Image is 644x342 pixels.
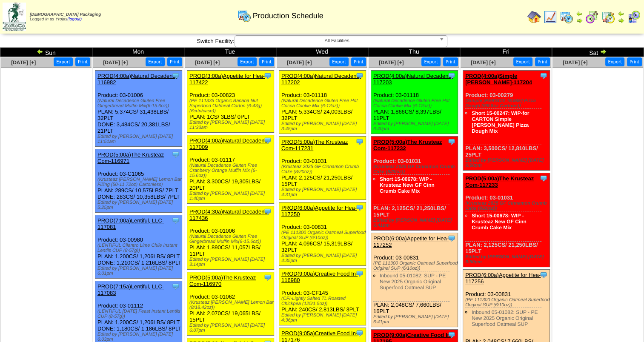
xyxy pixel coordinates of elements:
img: Tooltip [355,71,364,80]
a: PROD(7:15a)Lentiful, LLC-117083 [97,283,164,296]
button: Export [146,57,165,66]
button: Export [513,57,532,66]
img: Tooltip [355,203,364,212]
div: Edited by [PERSON_NAME] [DATE] 6:50pm [465,254,550,265]
img: arrowright.gif [618,17,624,24]
div: Product: 03-00831 PLAN: 2,048CS / 7,660LBS / 16PLT [371,233,458,327]
a: [DATE] [+] [379,60,404,66]
img: arrowleft.gif [618,10,624,17]
div: Edited by [PERSON_NAME] [DATE] 6:01pm [97,266,182,276]
td: Sun [0,48,92,57]
span: Production Schedule [253,11,323,20]
button: Export [329,57,349,66]
div: Product: 03-00831 PLAN: 4,096CS / 15,319LBS / 32PLT [279,202,366,266]
span: [DATE] [+] [287,60,312,66]
div: Product: 03-00823 PLAN: 1CS / 3LBS / 0PLT [187,71,274,133]
img: calendarcustomer.gif [627,10,641,24]
a: [DATE] [+] [563,60,587,66]
img: Tooltip [172,71,180,80]
a: Short 15-00678: WIP - Krusteaz New GF Cinn Crumb Cake Mix [472,213,527,231]
button: Export [238,57,257,66]
button: Print [167,57,182,66]
a: PROD(5:00a)The Krusteaz Com-117232 [373,139,442,151]
div: (CFI-Lightly Salted TL Roasted Chickpea (125/1.5oz)) [281,296,366,306]
div: (Krusteaz 2025 GF Cinnamon Crumb Cake (8/20oz)) [373,164,458,174]
div: Product: 03-00980 PLAN: 1,200CS / 1,206LBS / 8PLT DONE: 1,210CS / 1,216LBS / 8PLT [95,215,182,279]
button: Print [75,57,90,66]
a: PROD(5:00a)The Krusteaz Com-117231 [281,139,348,151]
img: Tooltip [539,174,548,182]
div: Edited by [PERSON_NAME] [DATE] 4:35pm [281,253,366,263]
div: Product: 03-01117 PLAN: 3,300CS / 19,305LBS / 20PLT [187,135,274,204]
div: Product: 03-01006 PLAN: 5,374CS / 31,438LBS / 32PLT DONE: 3,484CS / 20,381LBS / 21PLT [95,71,182,147]
button: Export [421,57,441,66]
button: Print [627,57,642,66]
a: PROD(4:00a)Natural Decadenc-116982 [97,73,177,85]
button: Export [605,57,624,66]
div: (Natural Decadence Gluten Free Gingerbread Muffin Mix(6-15.6oz)) [97,98,182,108]
img: Tooltip [263,273,272,282]
img: Tooltip [355,329,364,337]
div: Edited by [PERSON_NAME] [DATE] 6:40pm [373,121,458,131]
a: PROD(6:00a)Appetite for Hea-117252 [373,235,449,248]
a: PROD(4:30a)Natural Decadenc-117436 [189,208,269,221]
td: Sat [552,48,644,57]
div: Edited by [PERSON_NAME] [DATE] 6:41pm [373,218,458,228]
button: Print [351,57,366,66]
a: PROD(9:00a)Creative Food In-116980 [281,271,358,283]
div: (LENTIFUL [DATE] Feast Instant Lentils CUP (8-57g)) [97,309,182,319]
div: Product: 03-01118 PLAN: 5,334CS / 24,003LBS / 32PLT [279,71,366,134]
a: Inbound 05-01082: SUP - PE New 2025 Organic Original Superfood Oatmeal SUP [380,273,446,291]
img: Tooltip [263,207,272,216]
img: arrowleft.gif [576,10,583,17]
div: (PE 111300 Organic Oatmeal Superfood Original SUP (6/10oz)) [281,230,366,240]
img: Tooltip [447,137,456,146]
div: Product: 03-CF145 PLAN: 240CS / 2,813LBS / 3PLT [279,268,366,325]
a: PROD(6:00a)Appetite for Hea-117250 [281,205,357,217]
div: Product: 03-C1065 PLAN: 289CS / 10,575LBS / 7PLT DONE: 283CS / 10,358LBS / 7PLT [95,149,182,213]
div: Edited by [PERSON_NAME] [DATE] 4:31pm [281,187,366,197]
div: (PE 111335 Organic Banana Nut Superfood Oatmeal Carton (6-43g)(6crtn/case)) [189,98,274,114]
button: Export [54,57,73,66]
img: calendarinout.gif [601,10,615,24]
a: Short 15-00247: WIP-for CARTON Simple [PERSON_NAME] Pizza Dough Mix [472,110,529,134]
a: PROD(5:00a)The Krusteaz Com-117233 [465,175,534,188]
div: (Krusteaz [PERSON_NAME] Lemon Bar Filling (50-11.72oz) Cartonless) [97,177,182,187]
span: All Facilities [238,36,436,46]
img: Tooltip [172,282,180,291]
span: Logged in as Yrojas [30,12,101,22]
img: line_graph.gif [544,10,557,24]
img: Tooltip [355,137,364,146]
a: [DATE] [+] [11,60,36,66]
img: calendarblend.gif [585,10,599,24]
button: Print [443,57,458,66]
div: Edited by [PERSON_NAME] [DATE] 5:25pm [97,200,182,210]
div: (LENTIFUL Cilantro Lime Chile Instant Lentils CUP (8-57g)) [97,243,182,253]
div: Edited by [PERSON_NAME] [DATE] 3:14pm [189,257,274,267]
img: Tooltip [172,150,180,159]
button: Print [259,57,274,66]
div: Product: 03-01006 PLAN: 1,890CS / 11,057LBS / 11PLT [187,206,274,270]
div: (Natural Decadence Gluten Free Hot Cocoa Cookie Mix (6-12oz)) [281,98,366,108]
img: home.gif [527,10,541,24]
div: (Natural Decadence Gluten Free Gingerbread Muffin Mix(6-15.6oz)) [189,234,274,244]
img: arrowright.gif [576,17,583,24]
a: Short 15-00678: WIP - Krusteaz New GF Cinn Crumb Cake Mix [380,176,435,194]
div: Product: 03-01062 PLAN: 2,070CS / 19,065LBS / 15PLT [187,272,274,336]
a: Inbound 05-01082: SUP - PE New 2025 Organic Original Superfood Oatmeal SUP [472,309,538,327]
div: (Krusteaz 2025 GF Cinnamon Crumb Cake (8/20oz)) [465,201,550,211]
div: Edited by [PERSON_NAME] [DATE] 6:03pm [97,332,182,342]
div: (PE 111300 Organic Oatmeal Superfood Original SUP (6/10oz)) [465,297,550,308]
a: [DATE] [+] [195,60,220,66]
a: [DATE] [+] [103,60,128,66]
a: PROD(7:00a)Lentiful, LLC-117081 [97,217,164,230]
img: Tooltip [263,71,272,80]
img: Tooltip [172,216,180,225]
td: Tue [184,48,276,57]
div: Edited by [PERSON_NAME] [DATE] 6:50pm [465,158,550,168]
img: Tooltip [539,71,548,80]
img: arrowleft.gif [37,48,43,55]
